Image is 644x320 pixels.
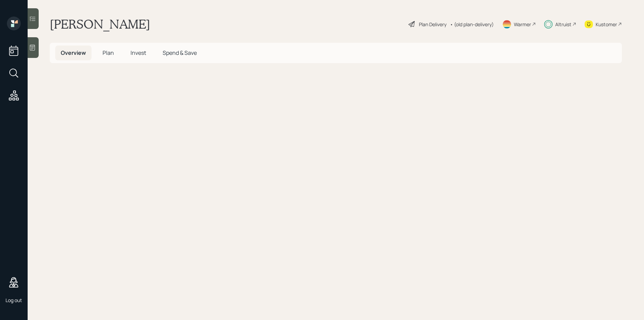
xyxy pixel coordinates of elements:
[163,49,197,57] span: Spend & Save
[419,21,446,28] div: Plan Delivery
[555,21,571,28] div: Altruist
[131,49,146,57] span: Invest
[61,49,86,57] span: Overview
[6,297,22,303] div: Log out
[103,49,114,57] span: Plan
[50,17,150,32] h1: [PERSON_NAME]
[450,21,494,28] div: • (old plan-delivery)
[514,21,531,28] div: Warmer
[596,21,617,28] div: Kustomer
